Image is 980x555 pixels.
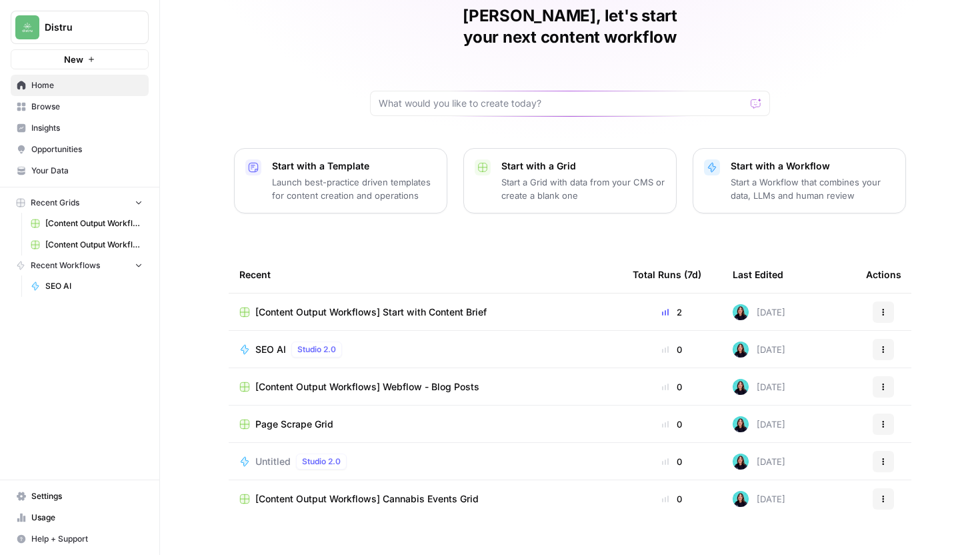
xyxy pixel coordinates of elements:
[731,175,895,202] p: Start a Workflow that combines your data, LLMs and human review
[733,491,785,507] div: [DATE]
[866,256,901,293] div: Actions
[255,306,487,319] span: [Content Output Workflows] Start with Content Brief
[733,342,749,358] img: jcrg0t4jfctcgxwtr4jha4uiqmre
[633,492,711,506] div: 0
[733,454,785,470] div: [DATE]
[11,255,149,275] button: Recent Workflows
[501,175,665,202] p: Start a Grid with data from your CMS or create a blank one
[255,418,333,431] span: Page Scrape Grid
[25,275,149,297] a: SEO AI
[501,159,665,173] p: Start with a Grid
[31,512,143,524] span: Usage
[370,5,770,48] h1: [PERSON_NAME], let's start your next content workflow
[255,455,291,468] span: Untitled
[45,280,143,292] span: SEO AI
[733,342,785,358] div: [DATE]
[31,122,143,134] span: Insights
[733,416,749,432] img: jcrg0t4jfctcgxwtr4jha4uiqmre
[239,380,611,394] a: [Content Output Workflows] Webflow - Blog Posts
[633,418,711,431] div: 0
[693,148,906,213] button: Start with a WorkflowStart a Workflow that combines your data, LLMs and human review
[15,15,39,39] img: Distru Logo
[239,256,611,293] div: Recent
[31,490,143,502] span: Settings
[31,197,79,209] span: Recent Grids
[31,143,143,155] span: Opportunities
[733,256,783,293] div: Last Edited
[255,380,479,394] span: [Content Output Workflows] Webflow - Blog Posts
[733,379,785,395] div: [DATE]
[11,486,149,507] a: Settings
[25,213,149,234] a: [Content Output Workflows] Webflow - Blog Posts
[239,306,611,319] a: [Content Output Workflows] Start with Content Brief
[11,96,149,117] a: Browse
[11,139,149,160] a: Opportunities
[11,193,149,213] button: Recent Grids
[11,49,149,69] button: New
[25,234,149,255] a: [Content Output Workflows] Start with Content Brief
[733,304,749,320] img: jcrg0t4jfctcgxwtr4jha4uiqmre
[733,304,785,320] div: [DATE]
[733,379,749,395] img: jcrg0t4jfctcgxwtr4jha4uiqmre
[11,11,149,44] button: Workspace: Distru
[733,491,749,507] img: jcrg0t4jfctcgxwtr4jha4uiqmre
[11,117,149,139] a: Insights
[731,159,895,173] p: Start with a Workflow
[297,344,336,356] span: Studio 2.0
[463,148,677,213] button: Start with a GridStart a Grid with data from your CMS or create a blank one
[11,507,149,528] a: Usage
[239,492,611,506] a: [Content Output Workflows] Cannabis Events Grid
[272,175,436,202] p: Launch best-practice driven templates for content creation and operations
[64,53,83,66] span: New
[45,21,125,34] span: Distru
[234,148,447,213] button: Start with a TemplateLaunch best-practice driven templates for content creation and operations
[239,454,611,470] a: UntitledStudio 2.0
[302,456,341,468] span: Studio 2.0
[31,259,100,271] span: Recent Workflows
[633,380,711,394] div: 0
[255,492,479,506] span: [Content Output Workflows] Cannabis Events Grid
[633,343,711,356] div: 0
[11,160,149,181] a: Your Data
[633,256,701,293] div: Total Runs (7d)
[31,533,143,545] span: Help + Support
[633,306,711,319] div: 2
[239,418,611,431] a: Page Scrape Grid
[45,239,143,251] span: [Content Output Workflows] Start with Content Brief
[11,75,149,96] a: Home
[31,101,143,113] span: Browse
[733,416,785,432] div: [DATE]
[633,455,711,468] div: 0
[31,165,143,177] span: Your Data
[239,342,611,358] a: SEO AIStudio 2.0
[255,343,286,356] span: SEO AI
[272,159,436,173] p: Start with a Template
[379,97,745,110] input: What would you like to create today?
[11,528,149,550] button: Help + Support
[733,454,749,470] img: jcrg0t4jfctcgxwtr4jha4uiqmre
[45,217,143,229] span: [Content Output Workflows] Webflow - Blog Posts
[31,79,143,91] span: Home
